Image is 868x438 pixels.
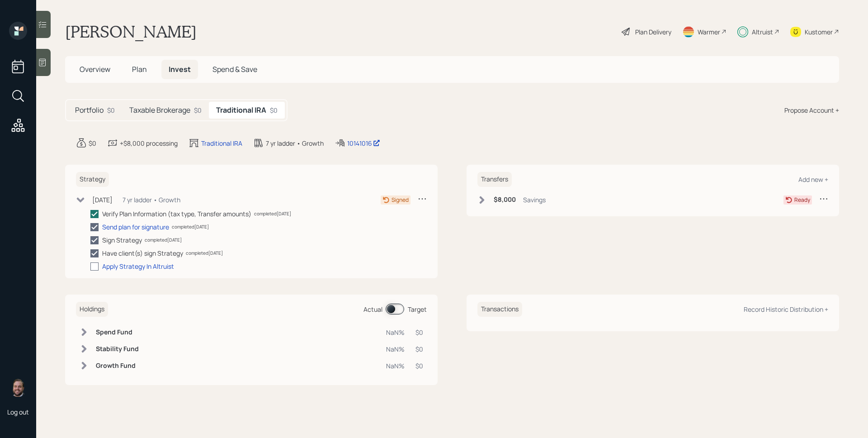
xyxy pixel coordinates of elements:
[102,222,169,232] div: Send plan for signature
[254,210,291,217] div: completed [DATE]
[76,172,109,187] h6: Strategy
[794,196,810,204] div: Ready
[805,27,833,37] div: Kustomer
[7,408,29,416] div: Log out
[96,328,139,336] h6: Spend Fund
[266,138,324,148] div: 7 yr ladder • Growth
[107,105,115,115] div: $0
[129,106,190,114] h5: Taxable Brokerage
[9,379,27,397] img: james-distasi-headshot.png
[123,195,180,205] div: 7 yr ladder • Growth
[145,237,182,243] div: completed [DATE]
[415,361,423,371] div: $0
[415,344,423,354] div: $0
[102,248,183,258] div: Have client(s) sign Strategy
[494,196,516,204] h6: $8,000
[186,250,223,257] div: completed [DATE]
[386,344,405,354] div: NaN%
[89,138,96,148] div: $0
[96,345,139,353] h6: Stability Fund
[698,27,720,37] div: Warmer
[386,361,405,371] div: NaN%
[386,328,405,337] div: NaN%
[216,106,266,114] h5: Traditional IRA
[120,138,178,148] div: +$8,000 processing
[392,196,409,204] div: Signed
[80,64,110,74] span: Overview
[523,195,546,205] div: Savings
[169,64,191,74] span: Invest
[92,195,113,205] div: [DATE]
[477,172,512,187] h6: Transfers
[270,105,278,115] div: $0
[172,224,209,230] div: completed [DATE]
[65,22,197,42] h1: [PERSON_NAME]
[75,106,104,114] h5: Portfolio
[347,138,380,148] div: 10141016
[132,64,147,74] span: Plan
[363,305,382,314] div: Actual
[744,305,828,314] div: Record Historic Distribution +
[798,175,828,184] div: Add new +
[408,305,427,314] div: Target
[635,27,671,37] div: Plan Delivery
[477,302,522,317] h6: Transactions
[96,362,139,370] h6: Growth Fund
[194,105,202,115] div: $0
[102,235,142,245] div: Sign Strategy
[201,138,242,148] div: Traditional IRA
[212,64,257,74] span: Spend & Save
[76,302,108,317] h6: Holdings
[784,105,839,115] div: Propose Account +
[102,209,251,219] div: Verify Plan Information (tax type, Transfer amounts)
[102,262,174,271] div: Apply Strategy In Altruist
[415,328,423,337] div: $0
[752,27,773,37] div: Altruist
